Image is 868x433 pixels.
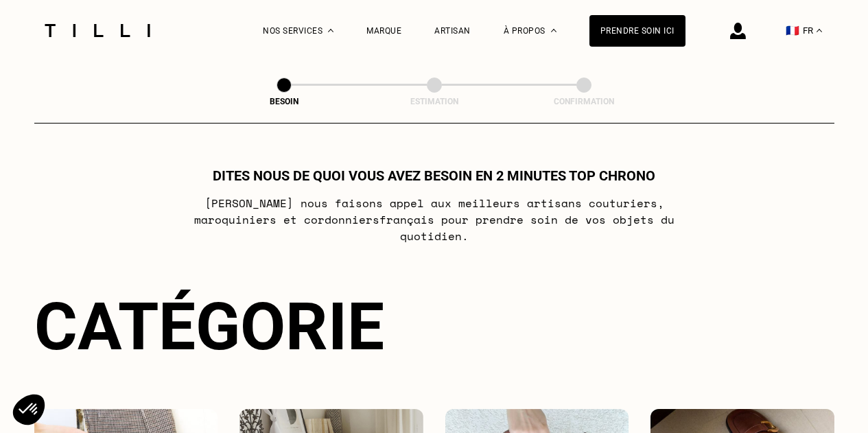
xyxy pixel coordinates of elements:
[328,29,333,32] img: Menu déroulant
[434,26,471,36] a: Artisan
[34,288,834,365] div: Catégorie
[515,97,653,106] div: Confirmation
[366,97,503,106] div: Estimation
[40,24,155,37] img: Logo du service de couturière Tilli
[817,29,822,32] img: menu déroulant
[551,29,556,32] img: Menu déroulant à propos
[786,24,799,37] span: 🇫🇷
[730,23,746,39] img: icône connexion
[589,15,685,47] a: Prendre soin ici
[366,26,401,36] a: Marque
[162,195,706,244] p: [PERSON_NAME] nous faisons appel aux meilleurs artisans couturiers , maroquiniers et cordonniers ...
[215,97,353,106] div: Besoin
[213,167,655,184] h1: Dites nous de quoi vous avez besoin en 2 minutes top chrono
